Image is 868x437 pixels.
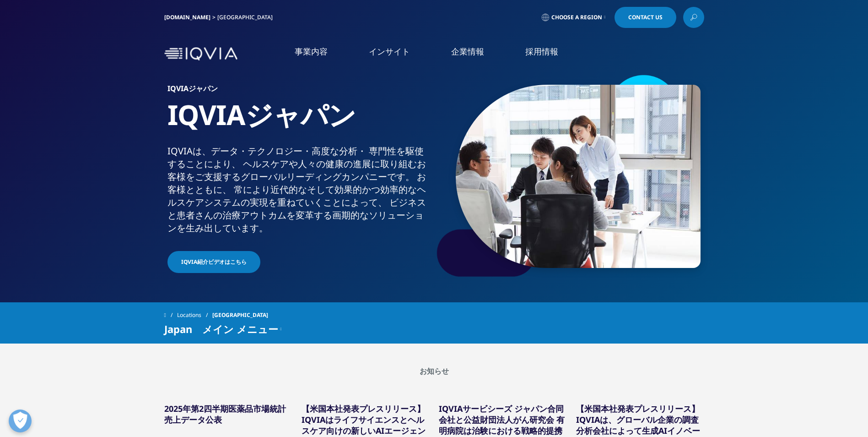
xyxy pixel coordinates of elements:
[167,145,431,235] div: IQVIAは、​データ・​テクノロジー・​高度な​分析・​ 専門性を​駆使する​ことに​より、​ ヘルスケアや​人々の​健康の​進展に​取り組む​お客様を​ご支援​する​グローバル​リーディング...
[164,13,210,21] a: [DOMAIN_NAME]
[167,251,260,273] a: IQVIA紹介ビデオはこちら
[167,98,431,145] h1: IQVIAジャパン
[451,46,484,57] a: 企業情報
[217,14,276,21] div: [GEOGRAPHIC_DATA]
[628,15,663,20] span: Contact Us
[164,403,286,425] a: 2025年第2四半期医薬品市場統計売上データ公表
[167,85,431,98] h6: IQVIAジャパン
[212,307,268,323] span: [GEOGRAPHIC_DATA]
[615,7,676,28] a: Contact Us
[9,410,32,432] button: 優先設定センターを開く
[181,258,247,266] span: IQVIA紹介ビデオはこちら
[456,85,701,268] img: 873_asian-businesspeople-meeting-in-office.jpg
[369,46,410,57] a: インサイト
[241,32,704,76] nav: Primary
[551,14,602,21] span: Choose a Region
[164,323,278,334] span: Japan メイン メニュー
[164,366,704,376] h2: お知らせ
[177,307,212,323] a: Locations
[525,46,558,57] a: 採用情報
[295,46,328,57] a: 事業内容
